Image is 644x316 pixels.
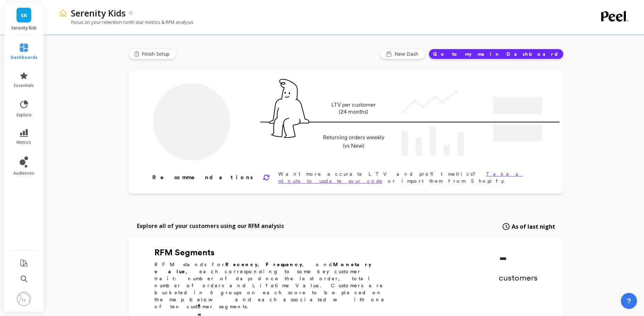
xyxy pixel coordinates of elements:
p: LTV per customer (24 months) [321,101,386,115]
p: Returning orders weekly (vs New) [321,133,386,150]
b: Frequency [266,262,302,267]
img: profile picture [17,292,31,306]
p: Focus on your retention north star metrics & RFM analysis [59,19,193,25]
button: Go to my main Dashboard [429,49,564,59]
span: New Dash [394,51,420,58]
img: header icon [59,9,67,17]
button: ? [621,293,637,309]
p: customers [499,272,538,283]
span: essentials [14,83,34,88]
p: - [499,247,538,268]
span: dashboards [11,55,38,60]
span: Finish Setup [142,51,172,58]
p: Explore all of your customers using our RFM analysis [137,222,284,230]
span: ? [627,296,631,306]
p: Want more accurate LTV and profit metrics? or import them from Shopify. [278,170,541,184]
p: Recommendations [152,173,254,182]
span: As of last night [512,222,555,231]
span: audiences [13,170,34,176]
p: Serenity Kids [11,25,37,31]
span: explore [16,112,32,118]
button: New Dash [380,49,425,59]
img: pal seatted on line [269,79,309,138]
p: Serenity Kids [71,7,126,19]
span: metrics [16,140,31,145]
span: SK [21,11,27,19]
b: Recency [225,262,258,267]
button: Finish Setup [128,49,176,59]
p: RFM stands for , , and , each corresponding to some key customer trait: number of days since the ... [154,261,393,310]
h2: RFM Segments [154,247,393,258]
